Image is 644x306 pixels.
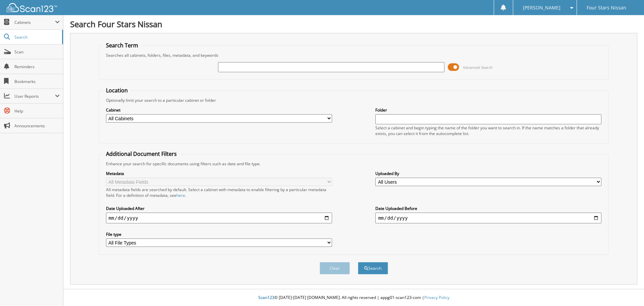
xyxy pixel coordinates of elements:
[424,295,449,300] a: Privacy Policy
[103,87,131,94] legend: Location
[523,6,560,10] span: [PERSON_NAME]
[14,49,60,55] span: Scan
[63,290,644,306] div: © [DATE]-[DATE] [DOMAIN_NAME]. All rights reserved | appg01-scan123-com |
[103,42,142,49] legend: Search Term
[375,107,601,113] label: Folder
[103,150,180,158] legend: Additional Document Filters
[106,231,332,237] label: File type
[103,52,605,58] div: Searches all cabinets, folders, files, metadata, and keywords
[106,213,332,223] input: start
[103,97,605,103] div: Optionally limit your search to a particular cabinet or folder
[14,79,60,84] span: Bookmarks
[610,274,644,306] iframe: Chat Widget
[106,187,332,198] div: All metadata fields are searched by default. Select a cabinet with metadata to enable filtering b...
[14,108,60,114] span: Help
[375,125,601,136] div: Select a cabinet and begin typing the name of the folder you want to search in. If the name match...
[14,64,60,70] span: Reminders
[375,206,601,211] label: Date Uploaded Before
[106,171,332,176] label: Metadata
[14,34,59,40] span: Search
[463,65,493,70] span: Advanced Search
[106,107,332,113] label: Cabinet
[320,262,350,274] button: Clear
[375,171,601,176] label: Uploaded By
[176,192,185,198] a: here
[70,18,637,30] h1: Search Four Stars Nissan
[7,3,57,12] img: scan123-logo-white.svg
[258,295,274,300] span: Scan123
[358,262,388,274] button: Search
[587,6,626,10] span: Four Stars Nissan
[106,206,332,211] label: Date Uploaded After
[103,161,605,167] div: Enhance your search for specific documents using filters such as date and file type.
[14,19,55,25] span: Cabinets
[14,123,60,129] span: Announcements
[375,213,601,223] input: end
[14,93,55,99] span: User Reports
